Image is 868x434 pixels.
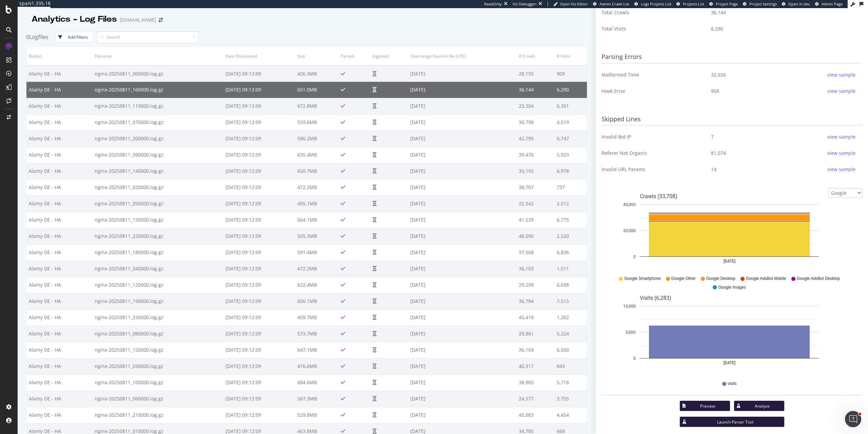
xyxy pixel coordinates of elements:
[826,131,857,142] button: view sample
[26,195,92,212] td: Alamy DE - HA
[223,114,295,130] td: [DATE] 09:12:09
[711,166,716,173] span: 14
[408,98,516,114] td: [DATE]
[92,261,223,277] td: nginx-20250811_040000.log.gz
[223,228,295,244] td: [DATE] 09:12:09
[826,69,857,80] button: view sample
[295,65,338,82] td: 426.3MB
[92,147,223,163] td: nginx-20250811_090000.log.gz
[554,277,587,293] td: 6,698
[92,65,223,82] td: nginx-20250811_000000.log.gz
[709,1,738,7] a: Project Page
[724,259,735,264] text: [DATE]
[159,18,163,22] div: arrow-right-arrow-left
[92,358,223,374] td: nginx-20250811_030000.log.gz
[408,407,516,423] td: [DATE]
[706,4,862,21] td: 36,144
[26,147,92,163] td: Alamy DE - HA
[641,1,671,6] span: Logs Projects List
[29,33,48,41] span: Logfiles
[671,276,696,282] span: Google Other
[797,276,840,282] span: Google AdsBot Desktop
[554,309,587,326] td: 1,262
[554,342,587,358] td: 6,500
[295,195,338,212] td: 495.1MB
[516,82,554,98] td: 36,144
[743,1,777,7] a: Project Settings
[295,114,338,130] td: 559.6MB
[26,33,29,41] span: 0
[92,293,223,309] td: nginx-20250811_190000.log.gz
[26,228,92,244] td: Alamy DE - HA
[676,1,704,7] a: Projects List
[624,276,660,282] span: Google Smartphone
[516,277,554,293] td: 29,299
[295,293,338,309] td: 600.1MB
[788,1,810,6] span: Open in dev
[68,34,88,40] div: Add Filters
[26,358,92,374] td: Alamy DE - HA
[516,147,554,163] td: 39,476
[711,71,726,78] span: 32,655
[827,166,855,173] div: view sample
[92,391,223,407] td: nginx-20250811_060000.log.gz
[223,179,295,195] td: [DATE] 09:12:09
[827,88,855,95] div: view sample
[295,98,338,114] td: 672.8MB
[408,293,516,309] td: [DATE]
[516,309,554,326] td: 45,418
[92,374,223,391] td: nginx-20250811_100000.log.gz
[295,163,338,179] td: 650.7MB
[26,293,92,309] td: Alamy DE - HA
[554,358,587,374] td: 843
[223,82,295,98] td: [DATE] 09:12:09
[408,147,516,163] td: [DATE]
[749,1,777,6] span: Project Settings
[623,304,636,309] text: 10,000
[408,212,516,228] td: [DATE]
[601,83,706,99] td: Hook Error
[223,163,295,179] td: [DATE] 09:12:09
[55,32,94,43] button: Add Filters
[26,212,92,228] td: Alamy DE - HA
[120,17,156,23] div: [DOMAIN_NAME]
[554,147,587,163] td: 5,923
[408,342,516,358] td: [DATE]
[295,130,338,147] td: 586.2MB
[683,1,704,6] span: Projects List
[223,47,295,65] th: Date Discovered
[408,114,516,130] td: [DATE]
[295,407,338,423] td: 529.8MB
[827,150,855,157] div: view sample
[553,1,588,7] a: Open Viz Editor
[734,400,785,411] button: Analyze
[554,195,587,212] td: 2,512
[554,261,587,277] td: 1,511
[711,88,719,95] span: 958
[223,130,295,147] td: [DATE] 09:12:09
[554,293,587,309] td: 7,515
[295,326,338,342] td: 573.7MB
[26,309,92,326] td: Alamy DE - HA
[599,1,629,6] span: Admin Crawl List
[92,326,223,342] td: nginx-20250811_080000.log.gz
[223,326,295,342] td: [DATE] 09:12:09
[92,163,223,179] td: nginx-20250811_140000.log.gz
[601,21,706,37] td: Total Visits
[554,98,587,114] td: 6,301
[26,179,92,195] td: Alamy DE - HA
[711,150,726,157] span: 81,074
[516,293,554,309] td: 36,784
[295,244,338,261] td: 591.4MB
[92,309,223,326] td: nginx-20250811_230000.log.gz
[295,342,338,358] td: 647.1MB
[295,47,338,65] th: Size
[634,1,671,7] a: Logs Projects List
[408,47,516,65] th: Date range found in file (UTC)
[516,374,554,391] td: 38,965
[26,261,92,277] td: Alamy DE - HA
[601,161,706,178] td: Invalid URL Params
[554,179,587,195] td: 737
[92,47,223,65] th: Filename
[516,326,554,342] td: 29,861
